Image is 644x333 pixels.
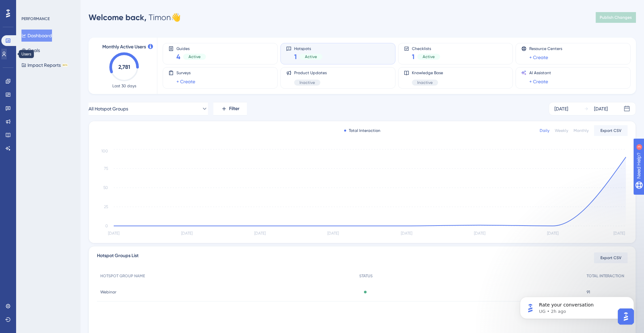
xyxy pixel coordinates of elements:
[62,63,68,67] div: BETA
[100,289,116,295] span: Webinar
[529,53,548,61] a: + Create
[474,231,485,236] tspan: [DATE]
[305,54,317,59] span: Active
[229,105,239,113] span: Filter
[118,64,130,70] text: 2,781
[176,52,180,61] span: 4
[600,15,632,20] span: Publish Changes
[529,78,548,86] a: + Create
[112,83,136,89] span: Last 30 days
[21,59,68,71] button: Impact ReportsBETA
[417,80,433,85] span: Inactive
[600,255,622,260] span: Export CSV
[108,231,119,236] tspan: [DATE]
[594,105,608,113] div: [DATE]
[423,54,435,59] span: Active
[89,105,128,113] span: All Hotspot Groups
[89,12,181,23] div: Timon 👋
[529,70,551,76] span: AI Assistant
[412,70,443,76] span: Knowledge Base
[294,52,297,61] span: 1
[555,128,568,133] div: Weekly
[401,231,412,236] tspan: [DATE]
[594,125,628,136] button: Export CSV
[540,128,549,133] div: Daily
[294,70,327,76] span: Product Updates
[510,283,644,330] iframe: Intercom notifications message
[21,30,52,42] button: Dashboard
[100,273,145,279] span: HOTSPOT GROUP NAME
[574,128,589,133] div: Monthly
[103,185,108,190] tspan: 50
[181,231,193,236] tspan: [DATE]
[189,54,201,59] span: Active
[89,12,147,22] span: Welcome back,
[176,46,206,51] span: Guides
[412,46,440,51] span: Checklists
[594,252,628,263] button: Export CSV
[616,306,636,327] iframe: UserGuiding AI Assistant Launcher
[547,231,558,236] tspan: [DATE]
[554,105,568,113] div: [DATE]
[102,43,146,51] span: Monthly Active Users
[613,231,625,236] tspan: [DATE]
[596,12,636,23] button: Publish Changes
[359,273,373,279] span: STATUS
[600,128,622,133] span: Export CSV
[21,44,40,56] button: Goals
[412,52,415,61] span: 1
[176,70,195,76] span: Surveys
[21,16,50,21] div: PERFORMANCE
[101,149,108,153] tspan: 100
[327,231,339,236] tspan: [DATE]
[89,102,208,115] button: All Hotspot Groups
[344,128,380,133] div: Total Interaction
[104,166,108,171] tspan: 75
[587,273,624,279] span: TOTAL INTERACTION
[176,78,195,86] a: + Create
[104,204,108,209] tspan: 25
[105,224,108,228] tspan: 0
[294,46,322,51] span: Hotspots
[529,46,562,51] span: Resource Centers
[97,252,139,264] span: Hotspot Groups List
[213,102,247,115] button: Filter
[16,2,42,10] span: Need Help?
[47,3,49,9] div: 3
[254,231,266,236] tspan: [DATE]
[300,80,315,85] span: Inactive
